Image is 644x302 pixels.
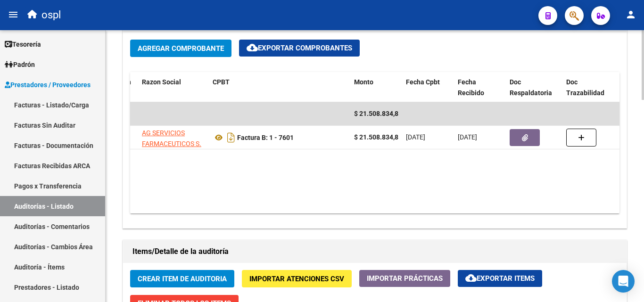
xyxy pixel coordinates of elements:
span: [DATE] [406,133,425,141]
button: Exportar Items [458,270,542,287]
button: Exportar Comprobantes [239,40,360,57]
datatable-header-cell: Razon Social [138,72,209,103]
span: Importar Prácticas [367,274,443,283]
span: Razon Social [142,78,181,86]
span: Exportar Items [465,274,535,283]
mat-icon: cloud_download [465,272,477,284]
datatable-header-cell: Monto [350,72,402,103]
span: $ 21.508.834,82 [354,110,402,117]
strong: $ 21.508.834,82 [354,133,402,141]
span: Fecha Recibido [458,78,484,97]
i: Descargar documento [225,130,237,145]
button: Importar Prácticas [359,270,450,287]
datatable-header-cell: CPBT [209,72,350,103]
span: Crear Item de Auditoria [138,275,227,283]
span: Prestadores / Proveedores [5,80,91,90]
datatable-header-cell: Doc Respaldatoria [506,72,562,103]
span: Agregar Comprobante [138,44,224,53]
span: Monto [354,78,373,86]
span: Importar Atenciones CSV [249,275,344,283]
div: Open Intercom Messenger [612,270,635,293]
h1: Items/Detalle de la auditoría [132,244,617,259]
span: Exportar Comprobantes [247,44,352,52]
strong: Factura B: 1 - 7601 [237,134,294,141]
span: AG SERVICIOS FARMACEUTICOS S. A. [142,129,201,158]
span: Tesorería [5,39,41,49]
button: Importar Atenciones CSV [242,270,352,287]
span: [DATE] [458,133,477,141]
button: Crear Item de Auditoria [130,270,234,287]
span: CPBT [213,78,230,86]
span: Fecha Cpbt [406,78,440,86]
mat-icon: menu [8,9,19,20]
span: Doc Trazabilidad [566,78,604,97]
span: ospl [41,5,61,25]
datatable-header-cell: Fecha Recibido [454,72,506,103]
button: Agregar Comprobante [130,40,231,57]
span: Doc Respaldatoria [510,78,552,97]
span: Padrón [5,59,35,70]
datatable-header-cell: Fecha Cpbt [402,72,454,103]
mat-icon: cloud_download [247,42,258,53]
mat-icon: person [625,9,636,20]
datatable-header-cell: Doc Trazabilidad [562,72,619,103]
